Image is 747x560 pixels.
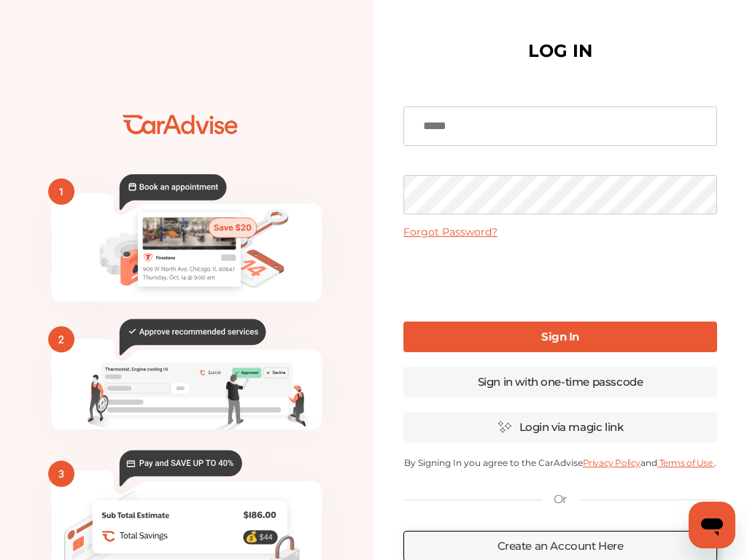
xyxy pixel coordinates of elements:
a: Terms of Use [657,457,714,468]
a: Forgot Password? [403,225,498,238]
p: By Signing In you agree to the CarAdvise and . [403,457,717,468]
a: Sign in with one-time passcode [403,367,717,397]
a: Sign In [403,322,717,352]
iframe: Button to launch messaging window [689,502,735,548]
a: Login via magic link [403,412,717,443]
p: Or [554,491,567,507]
iframe: reCAPTCHA [449,250,671,307]
img: magic_icon.32c66aac.svg [498,420,512,434]
a: Privacy Policy [583,457,640,468]
text: 💰 [245,530,258,543]
b: Sign In [541,330,579,343]
h1: LOG IN [528,44,592,58]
